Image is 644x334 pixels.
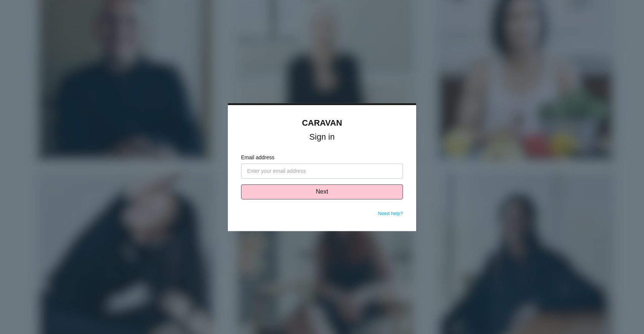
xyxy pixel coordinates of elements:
[241,134,403,140] h1: Sign in
[241,184,403,199] button: Next
[241,154,403,162] label: Email address
[302,118,342,128] a: CARAVAN
[241,163,403,179] input: Enter your email address
[378,211,403,216] a: Need help?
